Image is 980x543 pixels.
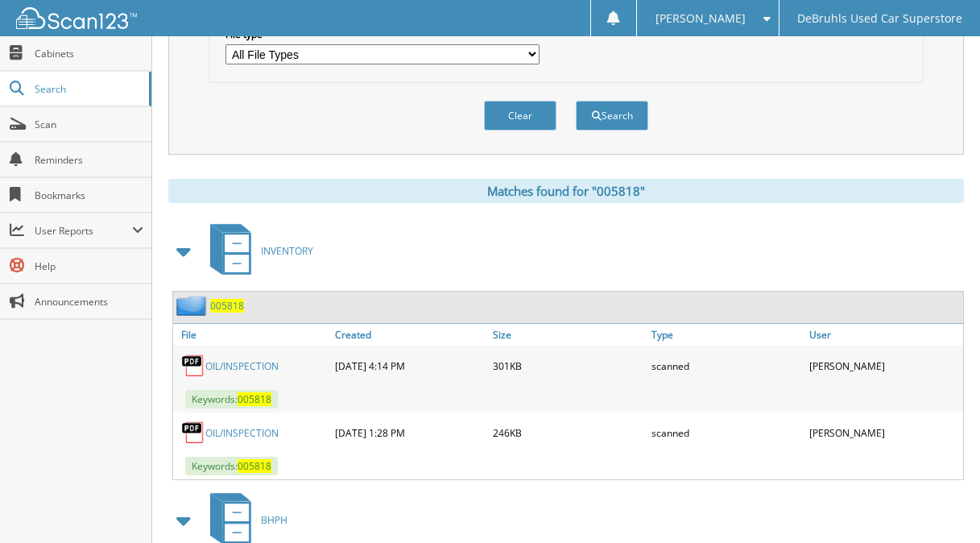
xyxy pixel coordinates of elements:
[35,118,143,131] span: Scan
[35,82,141,96] span: Search
[201,219,313,283] a: INVENTORY
[35,189,143,202] span: Bookmarks
[238,392,271,406] span: 005818
[647,417,805,449] div: scanned
[576,101,648,131] button: Search
[805,350,963,382] div: [PERSON_NAME]
[176,296,210,316] img: folder2.png
[489,417,647,449] div: 246KB
[185,457,278,475] span: Keywords:
[181,354,205,378] img: PDF.png
[805,417,963,449] div: [PERSON_NAME]
[205,359,279,373] a: OIL/INSPECTION
[173,324,331,346] a: File
[205,426,279,440] a: OIL/INSPECTION
[238,459,271,473] span: 005818
[484,101,556,131] button: Clear
[331,350,489,382] div: [DATE] 4:14 PM
[35,295,143,309] span: Announcements
[331,324,489,346] a: Created
[35,259,143,273] span: Help
[35,47,143,60] span: Cabinets
[35,224,132,238] span: User Reports
[331,417,489,449] div: [DATE] 1:28 PM
[35,153,143,167] span: Reminders
[168,179,964,203] div: Matches found for "005818"
[805,324,963,346] a: User
[647,350,805,382] div: scanned
[261,513,287,527] span: BHPH
[210,299,244,313] a: 005818
[16,7,137,29] img: scan123-logo-white.svg
[181,421,205,445] img: PDF.png
[647,324,805,346] a: Type
[185,390,278,408] span: Keywords:
[489,324,647,346] a: Size
[489,350,647,382] div: 301KB
[655,14,746,23] span: [PERSON_NAME]
[261,244,313,258] span: INVENTORY
[899,466,980,543] iframe: Chat Widget
[797,14,962,23] span: DeBruhls Used Car Superstore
